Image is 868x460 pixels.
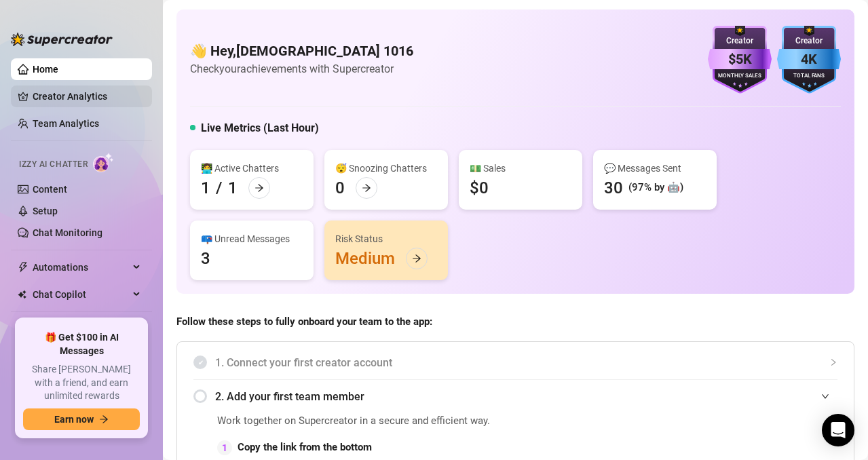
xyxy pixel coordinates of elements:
[238,441,372,453] strong: Copy the link from the bottom
[99,415,109,424] span: arrow-right
[11,33,113,46] img: logo-BBDzfeDw.svg
[215,354,837,371] span: 1. Connect your first creator account
[470,177,489,199] div: $0
[335,231,437,246] div: Risk Status
[201,161,303,176] div: 👩‍💻 Active Chatters
[18,262,29,273] span: thunderbolt
[777,35,841,47] div: Creator
[335,161,437,176] div: 😴 Snoozing Chatters
[470,161,571,176] div: 💵 Sales
[201,177,210,199] div: 1
[822,414,854,446] div: Open Intercom Messenger
[23,331,140,358] span: 🎁 Get $100 in AI Messages
[829,358,837,366] span: collapsed
[708,35,772,47] div: Creator
[33,206,58,216] a: Setup
[33,64,58,75] a: Home
[254,183,264,193] span: arrow-right
[708,49,772,70] div: $5K
[412,254,421,263] span: arrow-right
[93,153,114,172] img: AI Chatter
[19,158,88,171] span: Izzy AI Chatter
[708,72,772,81] div: Monthly Sales
[23,363,140,403] span: Share [PERSON_NAME] with a friend, and earn unlimited rewards
[33,227,102,238] a: Chat Monitoring
[708,26,772,94] img: purple-badge-B9DA21FR.svg
[362,183,371,193] span: arrow-right
[190,60,413,77] article: Check your achievements with Supercreator
[54,414,94,425] span: Earn now
[190,41,413,60] h4: 👋 Hey, [DEMOGRAPHIC_DATA] 1016
[201,120,319,136] h5: Live Metrics (Last Hour)
[217,413,532,429] span: Work together on Supercreator in a secure and efficient way.
[777,72,841,81] div: Total Fans
[228,177,238,199] div: 1
[33,256,129,278] span: Automations
[201,231,303,246] div: 📪 Unread Messages
[628,180,683,196] div: (97% by 🤖)
[215,388,837,405] span: 2. Add your first team member
[33,85,141,107] a: Creator Analytics
[777,26,841,94] img: blue-badge-DgoSNQY1.svg
[18,290,26,299] img: Chat Copilot
[33,184,67,195] a: Content
[604,161,706,176] div: 💬 Messages Sent
[821,392,829,400] span: expanded
[193,346,837,379] div: 1. Connect your first creator account
[201,248,210,269] div: 3
[335,177,345,199] div: 0
[33,118,99,129] a: Team Analytics
[33,284,129,305] span: Chat Copilot
[217,440,232,455] div: 1
[23,408,140,430] button: Earn nowarrow-right
[193,380,837,413] div: 2. Add your first team member
[176,315,432,328] strong: Follow these steps to fully onboard your team to the app:
[777,49,841,70] div: 4K
[604,177,623,199] div: 30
